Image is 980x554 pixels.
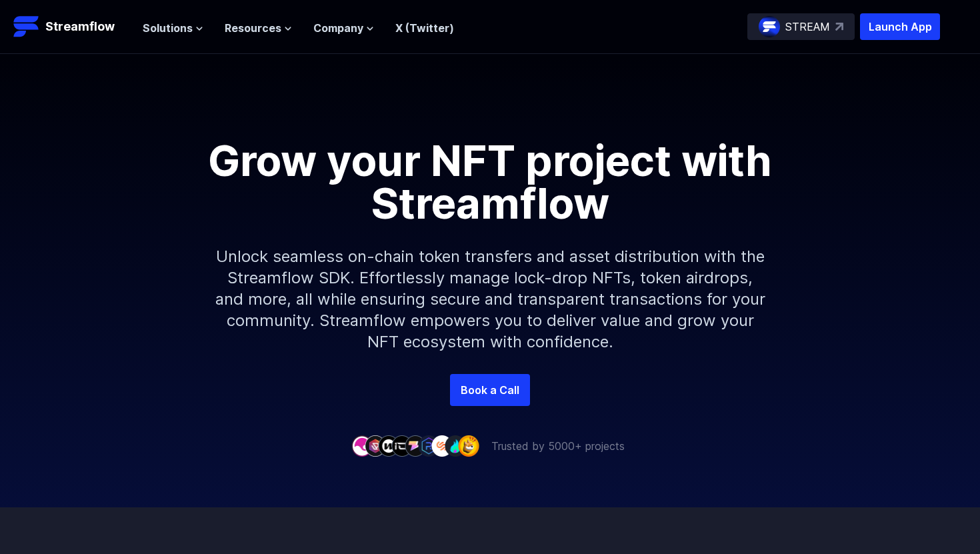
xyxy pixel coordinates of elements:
img: company-7 [431,435,453,456]
img: company-2 [365,435,386,456]
img: company-5 [405,435,426,456]
a: STREAM [747,13,855,40]
p: Trusted by 5000+ projects [491,438,625,454]
img: company-4 [391,435,413,456]
h1: Grow your NFT project with Streamflow [190,139,790,225]
img: company-9 [458,435,479,456]
img: Streamflow Logo [13,13,40,40]
img: top-right-arrow.svg [835,23,843,31]
span: Resources [225,20,281,36]
p: Streamflow [45,17,115,36]
button: Solutions [143,20,203,36]
span: Solutions [143,20,193,36]
a: X (Twitter) [395,21,454,35]
span: Company [313,20,363,36]
p: STREAM [785,19,830,35]
a: Streamflow [13,13,129,40]
img: company-3 [378,435,399,456]
img: streamflow-logo-circle.png [759,16,780,37]
a: Book a Call [450,374,530,406]
img: company-1 [351,435,373,456]
button: Resources [225,20,292,36]
button: Company [313,20,374,36]
p: Unlock seamless on-chain token transfers and asset distribution with the Streamflow SDK. Effortle... [203,225,777,374]
img: company-8 [445,435,466,456]
button: Launch App [860,13,940,40]
img: company-6 [418,435,439,456]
